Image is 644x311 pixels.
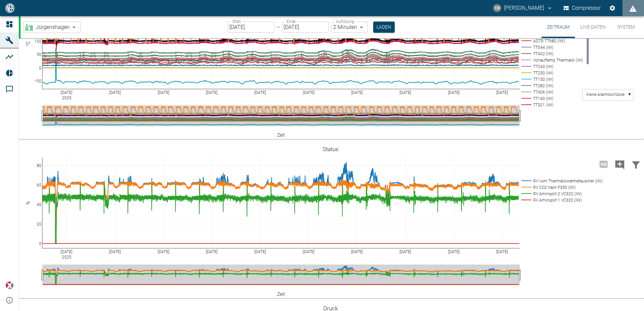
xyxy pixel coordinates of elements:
[586,92,624,97] text: Keine Alarmkorridore
[36,23,70,31] span: Jürgenshagen
[331,22,368,33] div: 2 Minuten
[232,19,241,24] label: Start
[492,2,554,14] button: kevin.bittner@arcanum-energy.de
[277,23,280,31] p: –
[611,16,641,38] button: System
[5,3,15,12] img: logo
[5,281,13,289] img: Xplore Logo
[612,155,628,173] button: Kommentar hinzufügen
[287,19,295,24] label: Ende
[493,4,501,12] div: KB
[595,161,612,167] span: Hohe Auflösung nur für Zeiträume von <3 Tagen verfügbar
[606,2,618,14] button: Einstellungen
[25,23,70,31] a: Jürgenshagen
[575,16,611,38] button: Live-Daten
[628,155,644,173] button: Daten filtern
[373,22,395,33] button: Laden
[336,19,354,24] label: Auflösung
[562,2,602,14] button: Compressor
[282,22,329,33] input: DD.MM.YYYY
[542,16,575,38] button: Zeitraum
[228,22,275,33] input: DD.MM.YYYY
